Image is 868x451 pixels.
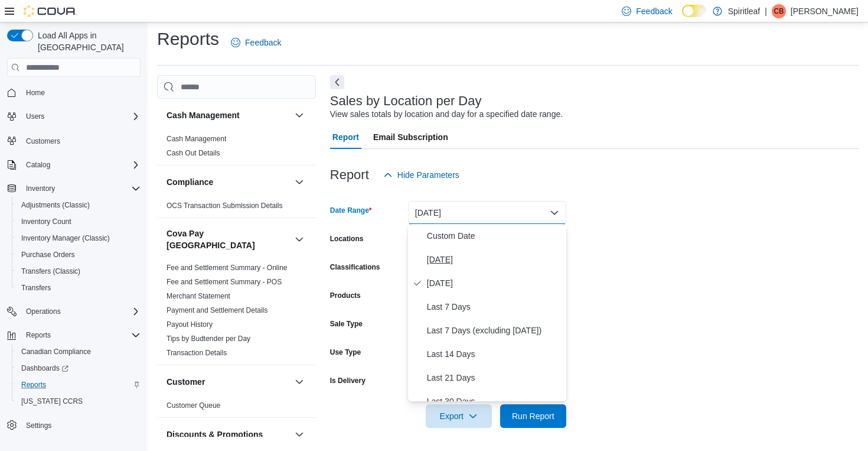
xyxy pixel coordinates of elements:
[12,343,145,360] button: Canadian Compliance
[427,347,562,361] span: Last 14 Days
[21,85,141,100] span: Home
[17,361,141,375] span: Dashboards
[21,109,141,124] span: Users
[17,345,96,359] a: Canadian Compliance
[26,112,44,121] span: Users
[167,306,267,314] a: Payment and Settlement Details
[17,248,141,262] span: Purchase Orders
[167,376,290,388] button: Customer
[24,5,77,17] img: Cova
[2,132,145,149] button: Customers
[292,375,306,389] button: Customer
[12,377,145,393] button: Reports
[292,175,306,189] button: Compliance
[157,398,316,417] div: Customer
[167,202,283,210] a: OCS Transaction Submission Details
[330,319,363,329] label: Sale Type
[167,264,288,272] a: Fee and Settlement Summary - Online
[226,31,286,54] a: Feedback
[21,418,141,433] span: Settings
[12,246,145,263] button: Purchase Orders
[330,262,380,272] label: Classifications
[245,37,281,48] span: Feedback
[167,176,290,188] button: Compliance
[21,158,141,172] span: Catalog
[21,418,56,433] a: Settings
[21,380,46,390] span: Reports
[427,300,562,314] span: Last 7 Days
[21,328,56,342] button: Reports
[21,233,110,243] span: Inventory Manager (Classic)
[17,215,141,229] span: Inventory Count
[26,137,60,146] span: Customers
[636,5,672,17] span: Feedback
[12,263,145,280] button: Transfers (Classic)
[167,349,227,357] a: Transaction Details
[26,160,50,170] span: Catalog
[12,213,145,230] button: Inventory Count
[378,163,464,187] button: Hide Parameters
[330,234,364,244] label: Locations
[21,217,71,226] span: Inventory Count
[17,345,141,359] span: Canadian Compliance
[167,278,282,286] a: Fee and Settlement Summary - POS
[33,30,141,53] span: Load All Apps in [GEOGRAPHIC_DATA]
[2,157,145,173] button: Catalog
[12,360,145,377] a: Dashboards
[2,303,145,320] button: Operations
[21,304,141,319] span: Operations
[427,276,562,290] span: [DATE]
[167,135,226,143] a: Cash Management
[765,4,767,18] p: |
[17,231,141,245] span: Inventory Manager (Classic)
[167,376,205,388] h3: Customer
[12,280,145,296] button: Transfers
[21,364,68,373] span: Dashboards
[12,393,145,410] button: [US_STATE] CCRS
[772,4,786,18] div: Carson B
[330,348,361,357] label: Use Type
[157,261,316,365] div: Cova Pay [GEOGRAPHIC_DATA]
[21,181,60,196] button: Inventory
[17,264,141,278] span: Transfers (Classic)
[2,327,145,343] button: Reports
[373,125,448,149] span: Email Subscription
[292,108,306,122] button: Cash Management
[21,347,91,356] span: Canadian Compliance
[167,320,213,329] a: Payout History
[157,132,316,165] div: Cash Management
[791,4,859,18] p: [PERSON_NAME]
[682,5,707,17] input: Dark Mode
[167,429,263,440] h3: Discounts & Promotions
[26,88,45,98] span: Home
[21,181,141,196] span: Inventory
[427,394,562,408] span: Last 30 Days
[17,198,94,212] a: Adjustments (Classic)
[21,397,83,406] span: [US_STATE] CCRS
[26,330,51,340] span: Reports
[17,281,56,295] a: Transfers
[330,75,344,89] button: Next
[512,410,554,422] span: Run Report
[167,109,240,121] h3: Cash Management
[17,361,73,375] a: Dashboards
[167,149,220,157] a: Cash Out Details
[167,228,290,251] button: Cova Pay [GEOGRAPHIC_DATA]
[157,27,219,51] h1: Reports
[17,215,76,229] a: Inventory Count
[17,394,141,408] span: Washington CCRS
[21,283,51,293] span: Transfers
[292,232,306,246] button: Cova Pay [GEOGRAPHIC_DATA]
[427,371,562,385] span: Last 21 Days
[26,184,55,193] span: Inventory
[17,198,141,212] span: Adjustments (Classic)
[167,401,220,410] a: Customer Queue
[21,86,50,100] a: Home
[330,108,563,121] div: View sales totals by location and day for a specified date range.
[17,378,51,392] a: Reports
[167,176,213,188] h3: Compliance
[427,323,562,338] span: Last 7 Days (excluding [DATE])
[774,4,784,18] span: CB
